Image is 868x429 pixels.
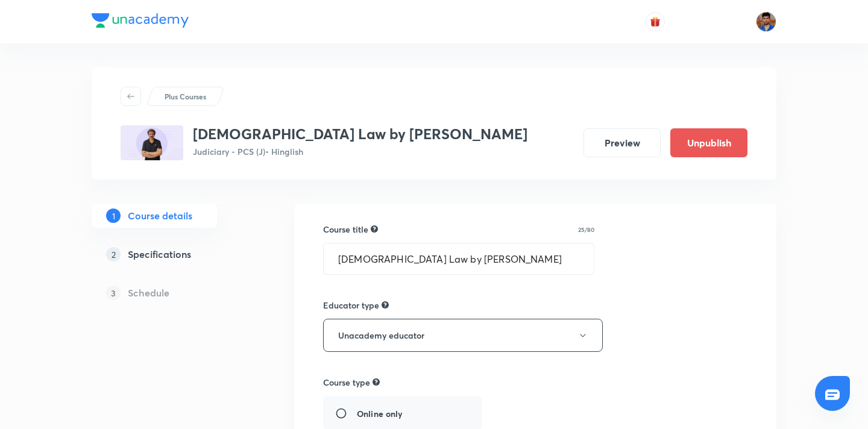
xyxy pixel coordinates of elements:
[165,91,206,102] p: Plus Courses
[323,299,379,312] h6: Educator type
[371,224,378,234] div: A great title is short, clear and descriptive
[583,128,661,157] button: Preview
[92,13,189,28] img: Company Logo
[323,376,370,389] h6: Course type
[92,13,189,31] a: Company Logo
[106,247,121,261] p: 2
[670,128,747,157] button: Unpublish
[128,286,169,300] h5: Schedule
[121,125,183,160] img: 7D6AA297-7484-44F7-B566-817F35571627_plus.png
[106,208,121,223] p: 1
[92,242,256,266] a: 2Specifications
[578,227,594,233] p: 25/80
[128,247,191,261] h5: Specifications
[646,12,665,31] button: avatar
[373,377,380,387] div: A hybrid course can have a mix of online and offline classes. These courses will have restricted ...
[128,208,192,223] h5: Course details
[324,243,594,274] input: A great title is short, clear and descriptive
[756,11,776,32] img: Chandra
[323,319,603,352] button: Unacademy educator
[323,223,368,236] h6: Course title
[193,145,527,158] p: Judiciary - PCS (J) • Hinglish
[382,299,389,310] div: Not allowed to edit
[106,286,121,300] p: 3
[650,16,661,27] img: avatar
[193,125,527,143] h3: [DEMOGRAPHIC_DATA] Law by [PERSON_NAME]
